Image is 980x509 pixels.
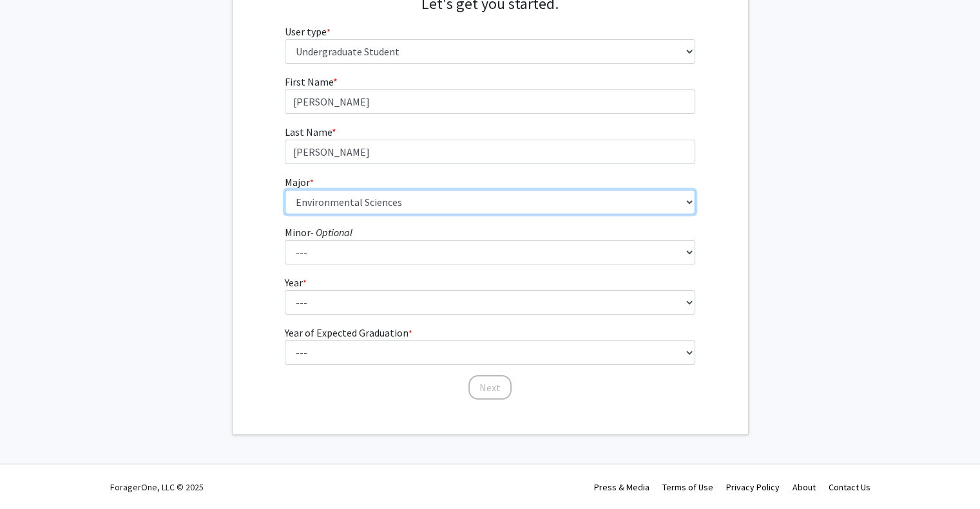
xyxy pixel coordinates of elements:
[285,225,352,240] label: Minor
[726,481,780,493] a: Privacy Policy
[285,75,333,88] span: First Name
[285,24,331,39] label: User type
[285,275,307,290] label: Year
[829,481,870,493] a: Contact Us
[10,451,55,499] iframe: Chat
[468,375,512,400] button: Next
[311,226,352,239] i: - Optional
[793,481,816,493] a: About
[285,174,314,190] label: Major
[285,125,332,138] span: Last Name
[594,481,649,493] a: Press & Media
[662,481,713,493] a: Terms of Use
[285,325,412,340] label: Year of Expected Graduation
